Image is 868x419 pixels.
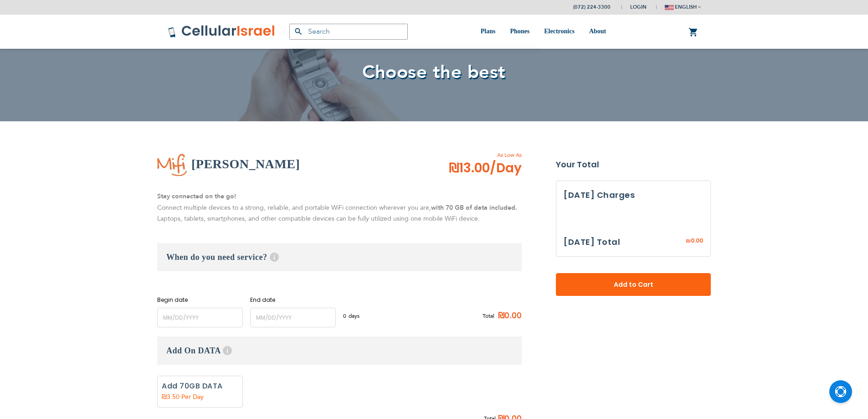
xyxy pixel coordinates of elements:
strong: with 70 GB of data included. [431,203,517,212]
span: Choose the best [362,60,506,85]
span: Electronics [544,28,575,35]
span: Add to Cart [586,280,681,290]
span: Plans [481,28,496,35]
h3: [DATE] Charges [564,188,703,202]
a: Plans [481,15,496,49]
h3: Add On DATA [157,336,522,365]
a: Phones [510,15,529,49]
img: english [665,5,674,10]
span: 0 [343,312,349,320]
a: (072) 224-3300 [573,4,611,10]
span: Phones [510,28,529,35]
a: Electronics [544,15,575,49]
input: MM/DD/YYYY [250,308,336,327]
strong: Your Total [556,158,711,171]
span: /Day [490,159,522,177]
input: Search [289,24,408,40]
h3: When do you need service? [157,243,522,271]
span: About [589,28,606,35]
p: Connect multiple devices to a strong, reliable, and portable WiFi connection wherever you are, La... [157,191,522,225]
span: Login [630,4,647,10]
span: As Low As [424,151,522,159]
img: Cellular Israel Logo [168,25,276,38]
strong: Stay connected on the go! [157,192,236,201]
label: End date [250,296,336,304]
img: MIFI Rental [157,153,187,176]
span: days [349,312,360,320]
a: About [589,15,606,49]
h3: [DATE] Total [564,235,620,249]
label: Begin date [157,296,243,304]
button: english [665,0,701,14]
span: ₪0.00 [494,309,522,323]
input: MM/DD/YYYY [157,308,243,327]
button: Add to Cart [556,273,711,296]
h2: [PERSON_NAME] [191,155,300,173]
span: ₪13.00 [449,159,522,177]
span: 0.00 [691,237,703,244]
span: Help [270,253,279,262]
span: ₪ [686,237,691,245]
span: Total [483,312,494,320]
span: Help [223,346,232,355]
